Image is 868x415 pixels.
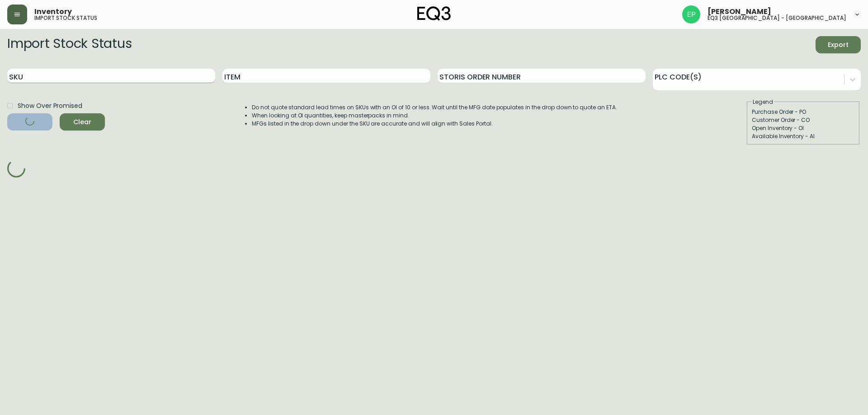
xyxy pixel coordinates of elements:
span: [PERSON_NAME] [708,8,771,15]
div: Available Inventory - AI [752,132,855,140]
span: Show Over Promised [18,101,82,111]
div: Open Inventory - OI [752,124,855,132]
span: Export [823,39,854,51]
h5: import stock status [34,15,97,21]
legend: Legend [752,98,774,106]
button: Clear [60,113,105,131]
div: Purchase Order - PO [752,108,855,116]
img: edb0eb29d4ff191ed42d19acdf48d771 [682,5,700,23]
button: Export [816,36,861,53]
li: Do not quote standard lead times on SKUs with an OI of 10 or less. Wait until the MFG date popula... [252,103,617,112]
h5: eq3 [GEOGRAPHIC_DATA] - [GEOGRAPHIC_DATA] [708,15,846,21]
div: Customer Order - CO [752,116,855,124]
img: logo [417,6,451,21]
h2: Import Stock Status [7,36,132,53]
li: When looking at OI quantities, keep masterpacks in mind. [252,112,617,120]
span: Clear [67,117,98,128]
span: Inventory [34,8,72,15]
li: MFGs listed in the drop down under the SKU are accurate and will align with Sales Portal. [252,120,617,128]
